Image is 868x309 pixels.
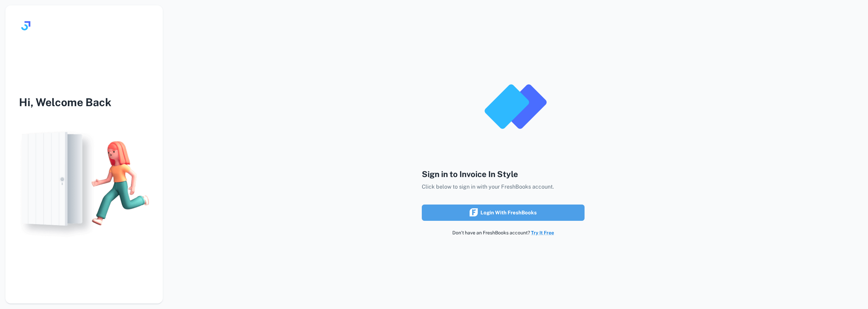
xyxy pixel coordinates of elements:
[19,19,33,33] img: logo.svg
[531,230,554,235] a: Try It Free
[470,208,537,217] div: Login with FreshBooks
[422,205,585,221] button: Login with FreshBooks
[422,168,585,180] h4: Sign in to Invoice In Style
[422,229,585,236] p: Don’t have an FreshBooks account?
[481,73,549,141] img: logo_invoice_in_style_app.png
[5,94,163,111] h3: Hi, Welcome Back
[422,183,585,191] p: Click below to sign in with your FreshBooks account.
[5,124,163,242] img: login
